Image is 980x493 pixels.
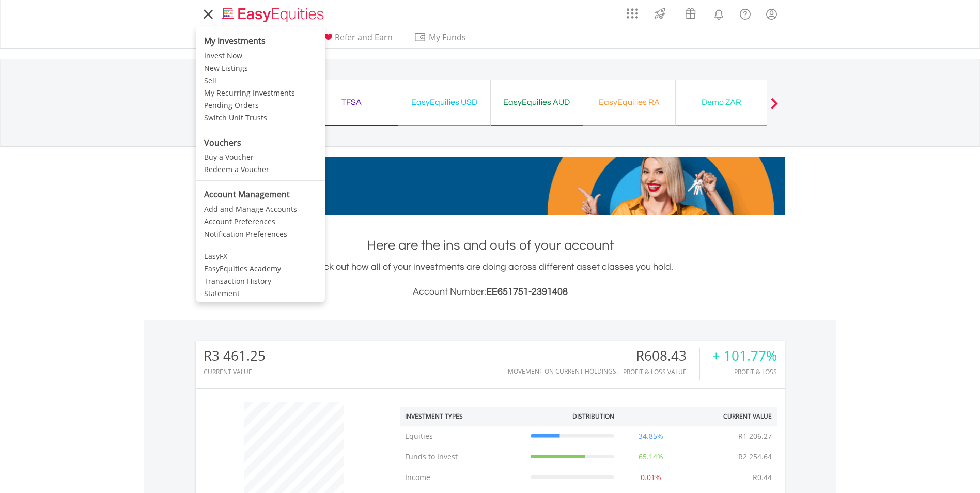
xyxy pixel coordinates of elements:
div: R3 461.25 [204,348,266,363]
a: Refer and Earn [318,32,397,48]
div: R608.43 [623,348,699,363]
td: R2 254.64 [733,446,777,467]
button: Next [764,103,785,113]
a: New Listings [196,62,325,74]
th: Current Value [682,407,777,426]
div: Distribution [572,412,614,421]
div: Profit & Loss [712,368,777,375]
div: Movement on Current Holdings: [508,368,618,375]
a: Vouchers [675,3,706,22]
a: Buy a Voucher [196,151,325,163]
a: AppsGrid [620,3,645,19]
a: Invest Now [196,50,325,62]
td: R0.44 [748,467,777,488]
td: Income [400,467,525,488]
a: EasyFX [196,250,325,263]
div: Demo ZAR [682,95,761,110]
span: Refer and Earn [335,32,393,43]
td: Equities [400,426,525,446]
a: Pending Orders [196,99,325,112]
div: + 101.77% [712,348,777,363]
a: Sell [196,74,325,87]
h3: Account Number: [196,285,785,299]
img: EasyEquities_Logo.png [220,6,328,23]
a: Home page [218,3,328,23]
div: EasyEquities RA [589,95,669,110]
a: Add and Manage Accounts [196,203,325,215]
a: Statement [196,287,325,300]
img: vouchers-v2.svg [682,5,699,22]
div: Check out how all of your investments are doing across different asset classes you hold. [196,260,785,299]
a: FAQ's and Support [732,3,758,23]
div: Profit & Loss Value [623,368,699,375]
span: EE651751-2391408 [486,287,568,297]
a: Transaction History [196,275,325,287]
img: EasyMortage Promotion Banner [196,157,785,215]
a: Redeem a Voucher [196,163,325,176]
img: thrive-v2.svg [651,5,668,22]
th: Investment Types [400,407,525,426]
td: 34.85% [619,426,682,446]
a: Account Preferences [196,215,325,228]
div: CURRENT VALUE [204,368,266,375]
td: 0.01% [619,467,682,488]
td: 65.14% [619,446,682,467]
a: Notification Preferences [196,228,325,240]
li: My Investments [196,28,325,50]
a: My Profile [758,3,785,25]
img: grid-menu-icon.svg [627,8,638,19]
div: EasyEquities AUD [497,95,577,110]
a: My Recurring Investments [196,87,325,99]
div: EasyEquities USD [405,95,484,110]
td: R1 206.27 [733,426,777,446]
a: EasyEquities Academy [196,263,325,275]
div: TFSA [312,95,392,110]
li: Vouchers [196,134,325,151]
a: Notifications [706,3,732,23]
span: My Funds [414,30,481,44]
td: Funds to Invest [400,446,525,467]
li: Account Management [196,186,325,203]
h1: Here are the ins and outs of your account [196,236,785,255]
a: Switch Unit Trusts [196,112,325,124]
